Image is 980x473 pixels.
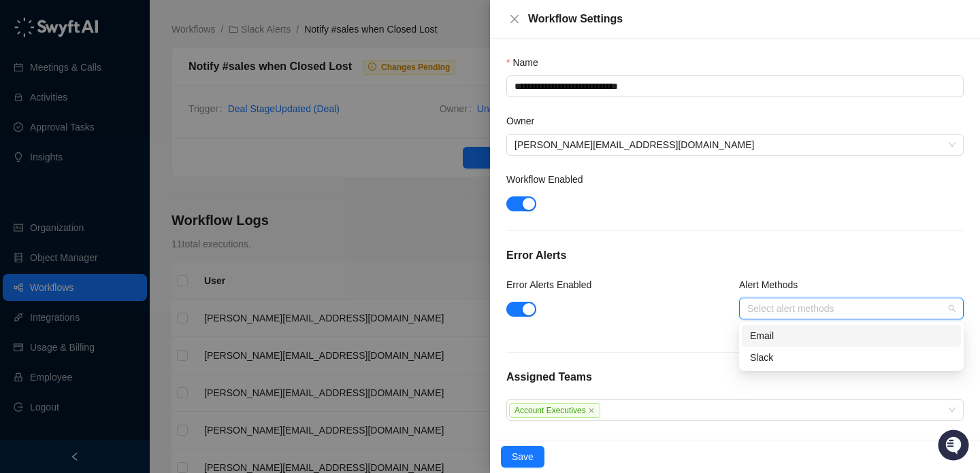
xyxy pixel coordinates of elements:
iframe: Open customer support [936,428,973,465]
div: Slack [742,347,961,368]
button: Save [501,446,544,468]
span: Pylon [135,224,165,234]
span: Account Executives [509,403,600,418]
div: Start new chat [46,123,223,137]
div: Workflow Settings [528,11,964,27]
label: Name [506,55,548,70]
a: 📶Status [56,185,110,209]
label: Error Alerts Enabled [506,277,601,292]
textarea: Name [506,75,964,97]
span: Docs [27,190,50,204]
span: Save [512,449,534,464]
h2: How can we help? [14,76,248,98]
div: 📶 [61,192,72,203]
label: Owner [506,113,544,128]
div: We're available if you need us! [46,137,172,147]
p: Welcome 👋 [14,54,248,76]
span: jake@swyftai.com [514,135,955,155]
a: 📚Docs [8,185,56,209]
img: 5124521997842_fc6d7dfcefe973c2e489_88.png [14,123,38,147]
button: Workflow Enabled [506,196,536,211]
input: Alert Methods [747,304,750,314]
h5: Error Alerts [506,247,964,264]
div: Email [742,325,961,347]
span: close [509,14,520,24]
span: close [588,407,595,414]
h5: Assigned Teams [506,369,964,385]
div: 📚 [14,192,24,203]
a: Powered byPylon [96,223,165,234]
label: Workflow Enabled [506,172,592,187]
div: Email [750,328,953,343]
span: Status [75,190,105,204]
button: Start new chat [231,127,248,143]
div: Slack [750,350,953,365]
button: Close [506,11,523,27]
label: Alert Methods [739,277,807,292]
img: Swyft AI [14,14,41,41]
button: Error Alerts Enabled [506,302,536,317]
